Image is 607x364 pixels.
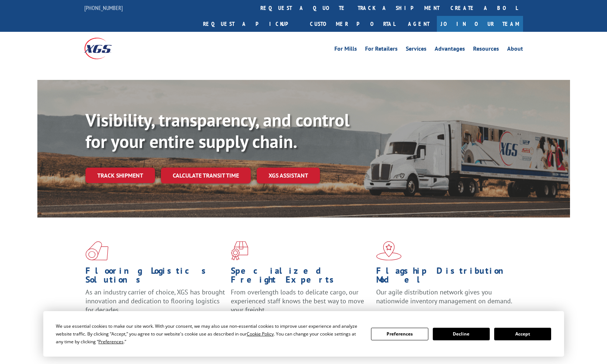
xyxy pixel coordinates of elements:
a: Track shipment [85,168,155,183]
a: Agent [401,16,437,32]
span: Our agile distribution network gives you nationwide inventory management on demand. [376,288,512,305]
h1: Flagship Distribution Model [376,266,516,288]
span: Cookie Policy [247,331,274,337]
img: xgs-icon-flagship-distribution-model-red [376,241,402,260]
a: Advantages [435,46,465,54]
span: Preferences [98,338,124,345]
a: [PHONE_NUMBER] [84,4,123,11]
a: Request a pickup [198,16,304,32]
a: About [507,46,523,54]
a: Customer Portal [304,16,401,32]
a: For Mills [334,46,357,54]
button: Accept [494,328,551,340]
h1: Flooring Logistics Solutions [85,266,225,288]
h1: Specialized Freight Experts [231,266,371,288]
div: We use essential cookies to make our site work. With your consent, we may also use non-essential ... [56,322,362,346]
a: Services [406,46,426,54]
img: xgs-icon-total-supply-chain-intelligence-red [85,241,108,260]
button: Decline [433,328,490,340]
a: Resources [473,46,499,54]
img: xgs-icon-focused-on-flooring-red [231,241,248,260]
a: Join Our Team [437,16,523,32]
b: Visibility, transparency, and control for your entire supply chain. [85,108,350,153]
a: Calculate transit time [161,168,251,183]
button: Preferences [371,328,428,340]
p: From overlength loads to delicate cargo, our experienced staff knows the best way to move your fr... [231,288,371,321]
a: For Retailers [365,46,398,54]
span: As an industry carrier of choice, XGS has brought innovation and dedication to flooring logistics... [85,288,225,314]
div: Cookie Consent Prompt [43,311,564,357]
a: XGS ASSISTANT [257,168,320,183]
